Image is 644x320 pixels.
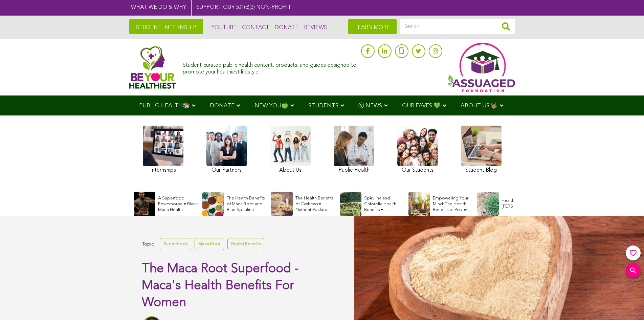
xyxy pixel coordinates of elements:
img: Assuaged App [447,43,515,92]
iframe: Chat Widget [610,287,644,320]
a: CONTACT [240,24,269,31]
div: Navigation Menu [129,95,515,115]
img: Assuaged [129,46,176,89]
span: The Maca Root Superfood - Maca's Health Benefits For Women [142,262,299,309]
a: YOUTUBE [210,24,237,31]
a: Superfoods [160,238,191,250]
span: PUBLIC HEALTH📚 [139,103,190,109]
span: ABOUT US 🤟🏽 [461,103,498,109]
a: DONATE [273,24,298,31]
a: REVIEWS [302,24,327,31]
img: glassdoor [399,47,404,54]
a: LEARN MORE [348,19,397,34]
span: OUR FAVES 💚 [402,103,441,109]
span: STUDENTS [308,103,338,109]
a: Maca Root [195,238,224,250]
span: NEW YOU🍏 [254,103,288,109]
span: DONATE [210,103,235,109]
span: Topic: [142,240,155,249]
div: Student-curated public health content, products, and guides designed to promote your healthiest l... [183,59,357,75]
span: Ⓥ NEWS [358,103,382,109]
a: STUDENT INTERNSHIP [129,19,203,34]
a: Health Benefits [227,238,264,250]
